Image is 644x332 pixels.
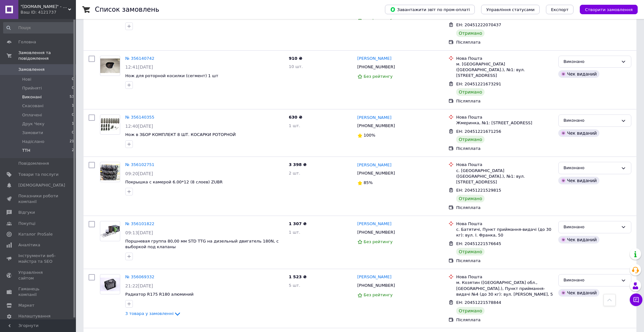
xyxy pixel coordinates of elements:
[18,210,35,215] span: Відгуки
[18,253,59,264] span: Інструменти веб-майстра та SEO
[456,241,501,246] span: ЕН: 20451221576645
[456,205,553,211] div: Післяплата
[456,227,553,238] div: с. Батятичі, Пункт приймання-видачі (до 30 кг): вул. І. Франка, 50
[3,22,75,34] input: Пошук
[564,224,618,231] div: Виконано
[456,129,501,134] span: ЕН: 20451221671256
[364,74,393,79] span: Без рейтингу
[22,139,44,144] span: Надіслано
[456,307,485,315] div: Отримано
[456,221,553,227] div: Нова Пошта
[100,274,120,294] a: Фото товару
[289,123,300,128] span: 1 шт.
[18,313,51,319] span: Налаштування
[289,162,307,167] span: 3 398 ₴
[456,22,501,27] span: ЕН: 20451222070437
[356,169,396,177] div: [PHONE_NUMBER]
[364,133,375,138] span: 100%
[21,9,76,15] div: Ваш ID: 4121737
[558,70,599,78] div: Чек виданий
[456,61,553,79] div: м. [GEOGRAPHIC_DATA] ([GEOGRAPHIC_DATA].), №1: вул. [STREET_ADDRESS]
[125,171,153,176] span: 09:20[DATE]
[289,221,307,226] span: 1 307 ₴
[72,121,74,127] span: 1
[456,188,501,193] span: ЕН: 20451221529815
[551,7,569,12] span: Експорт
[18,161,49,166] span: Повідомлення
[456,162,553,168] div: Нова Пошта
[364,180,373,185] span: 85%
[72,77,74,82] span: 0
[385,5,475,14] button: Завантажити звіт по пром-оплаті
[580,5,638,14] button: Створити замовлення
[125,311,181,316] a: 3 товара у замовленні
[356,228,396,237] div: [PHONE_NUMBER]
[481,5,540,14] button: Управління статусами
[564,165,618,171] div: Виконано
[125,292,194,297] a: Радиатор R175 R180 алюминий
[456,98,553,104] div: Післяплата
[100,56,120,76] a: Фото товару
[364,239,393,244] span: Без рейтингу
[125,132,236,137] a: Нож в ЗБОР КОМПЛЕКТ 8 ШТ. КОСАРКИ РОТОРНОЙ
[456,146,553,151] div: Післяплата
[456,88,485,96] div: Отримано
[456,168,553,185] div: с. [GEOGRAPHIC_DATA] ([GEOGRAPHIC_DATA].), №1: вул. [STREET_ADDRESS]
[546,5,574,14] button: Експорт
[72,85,74,91] span: 0
[585,7,633,12] span: Створити замовлення
[18,193,59,205] span: Показники роботи компанії
[289,274,307,279] span: 1 523 ₴
[456,82,501,86] span: ЕН: 20451221673291
[125,230,153,235] span: 09:13[DATE]
[125,162,154,167] a: № 356102751
[456,120,553,126] div: Жмеринка, №1: [STREET_ADDRESS]
[18,270,59,281] span: Управління сайтом
[289,283,300,288] span: 5 шт.
[357,162,392,168] a: [PERSON_NAME]
[22,77,31,82] span: Нові
[456,300,501,305] span: ЕН: 20451221578844
[100,114,120,135] a: Фото товару
[456,29,485,37] div: Отримано
[356,122,396,130] div: [PHONE_NUMBER]
[18,50,76,61] span: Замовлення та повідомлення
[18,286,59,298] span: Гаманець компанії
[18,221,35,226] span: Покупці
[100,221,120,241] a: Фото товару
[100,164,120,180] img: Фото товару
[564,277,618,284] div: Виконано
[95,6,159,13] h1: Список замовлень
[125,56,154,61] a: № 356140742
[456,258,553,264] div: Післяплата
[456,274,553,280] div: Нова Пошта
[289,64,303,69] span: 10 шт.
[390,7,470,12] span: Завантажити звіт по пром-оплаті
[72,148,74,153] span: 2
[456,195,485,202] div: Отримано
[18,67,45,72] span: Замовлення
[100,162,120,182] a: Фото товару
[72,112,74,118] span: 0
[70,139,74,144] span: 21
[456,248,485,255] div: Отримано
[630,293,642,306] button: Чат з покупцем
[125,65,153,70] span: 12:41[DATE]
[573,7,638,12] a: Створити замовлення
[125,180,223,184] a: Покрышка с камерой 6.00*12 (8 слоев) ZUBR
[125,221,154,226] a: № 356101822
[357,221,392,227] a: [PERSON_NAME]
[100,278,120,291] img: Фото товару
[22,130,43,136] span: Замовити
[558,236,599,243] div: Чек виданий
[125,239,279,249] span: Поршневая группа 80,00 мм STD TTG на дизельный двигатель 180N, с выборкой под клапаны
[289,115,302,120] span: 630 ₴
[125,73,218,78] span: Нож для роторной косилки (сегмент) 1 шт
[18,182,65,188] span: [DEMOGRAPHIC_DATA]
[357,274,392,280] a: [PERSON_NAME]
[18,231,53,237] span: Каталог ProSale
[564,58,618,65] div: Виконано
